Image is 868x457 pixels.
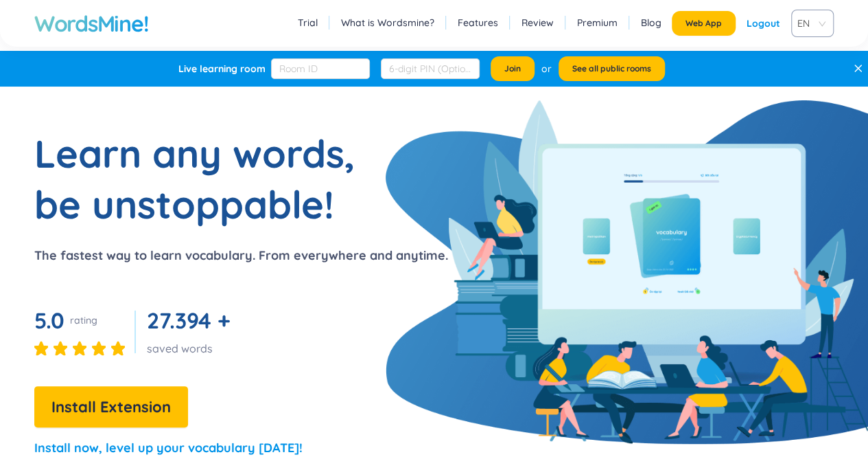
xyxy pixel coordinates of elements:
[381,58,480,79] input: 6-digit PIN (Optional)
[34,386,188,427] button: Install Extension
[51,395,171,419] span: Install Extension
[641,16,661,30] a: Blog
[577,16,618,30] a: Premium
[178,62,266,76] div: Live learning room
[797,13,822,34] span: EN
[504,63,521,74] span: Join
[34,128,377,230] h1: Learn any words, be unstoppable!
[491,56,535,81] button: Join
[70,313,97,327] div: rating
[541,61,552,76] div: or
[34,306,64,334] span: 5.0
[747,11,780,36] div: Logout
[521,16,554,30] a: Review
[34,401,188,415] a: Install Extension
[685,18,722,29] span: Web App
[34,10,148,37] a: WordsMine!
[458,16,498,30] a: Features
[34,246,448,265] p: The fastest way to learn vocabulary. From everywhere and anytime.
[572,63,651,74] span: See all public rooms
[672,11,736,36] button: Web App
[559,56,665,81] button: See all public rooms
[147,306,230,334] span: 27.394 +
[341,16,434,30] a: What is Wordsmine?
[298,16,318,30] a: Trial
[271,58,370,79] input: Room ID
[147,341,235,356] div: saved words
